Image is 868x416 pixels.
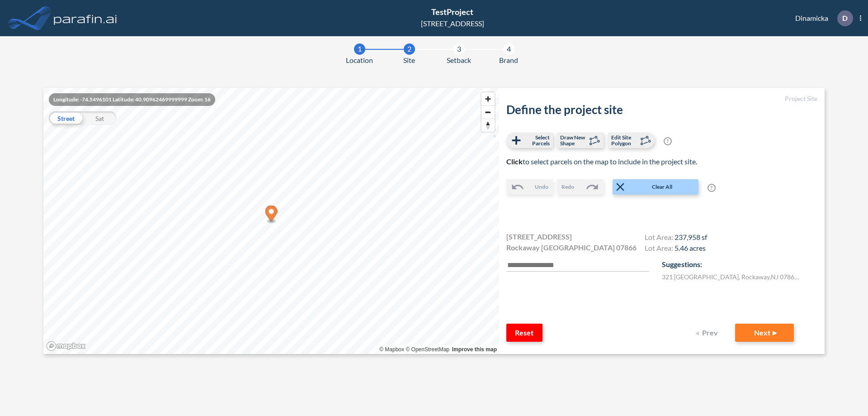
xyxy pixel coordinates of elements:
[404,43,415,55] div: 2
[506,157,697,166] span: to select parcels on the map to include in the project site.
[506,103,817,117] h2: Define the project site
[506,231,572,242] span: [STREET_ADDRESS]
[535,183,548,191] span: Undo
[421,18,484,29] div: [STREET_ADDRESS]
[403,55,415,66] span: Site
[265,206,278,224] div: Map marker
[452,346,497,353] a: Improve this map
[503,43,514,55] div: 4
[675,244,706,252] span: 5.46 acres
[645,244,707,254] h4: Lot Area:
[662,272,802,282] label: 321 [GEOGRAPHIC_DATA] , Rockaway , NJ 07866 , US
[842,14,848,22] p: D
[557,179,604,195] button: Redo
[708,184,716,192] span: ?
[49,93,215,106] div: Longitude: -74.5496101 Latitude: 40.90962469999999 Zoom: 16
[354,43,365,55] div: 1
[46,341,86,351] a: Mapbox homepage
[481,105,495,119] button: Zoom out
[662,259,817,270] p: Suggestions:
[675,233,707,241] span: 237,958 sf
[506,324,542,342] button: Reset
[506,95,817,103] h5: Project Site
[49,111,83,125] div: Street
[782,10,861,26] div: Dinamicka
[664,137,672,145] span: ?
[481,106,495,119] span: Zoom out
[43,88,499,354] canvas: Map
[735,324,794,342] button: Next
[506,242,637,253] span: Rockaway [GEOGRAPHIC_DATA] 07866
[379,346,404,353] a: Mapbox
[627,183,698,191] span: Clear All
[447,55,471,66] span: Setback
[560,134,587,146] span: Draw New Shape
[690,324,726,342] button: Prev
[481,119,495,132] button: Reset bearing to north
[406,346,449,353] a: OpenStreetMap
[645,233,707,244] h4: Lot Area:
[346,55,373,66] span: Location
[523,134,550,146] span: Select Parcels
[83,111,117,125] div: Sat
[506,179,553,195] button: Undo
[613,179,698,195] button: Clear All
[611,134,638,146] span: Edit Site Polygon
[453,43,465,55] div: 3
[506,157,523,166] b: Click
[481,119,495,132] span: Reset bearing to north
[499,55,518,66] span: Brand
[481,92,495,105] button: Zoom in
[561,183,574,191] span: Redo
[431,7,473,17] span: TestProject
[52,9,119,27] img: logo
